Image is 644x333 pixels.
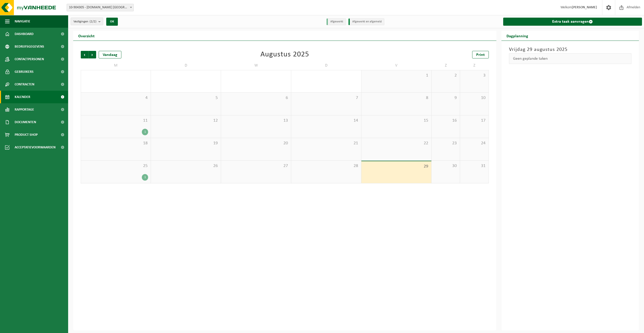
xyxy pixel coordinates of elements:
span: 1 [364,73,429,78]
span: 31 [463,163,486,169]
span: 16 [434,118,457,123]
div: 1 [142,129,148,135]
span: Vorige [81,51,88,58]
span: 5 [153,95,218,101]
li: Afgewerkt [327,18,346,25]
button: OK [106,18,118,26]
span: Documenten [15,116,36,128]
td: W [221,61,291,70]
span: 22 [364,141,429,146]
span: Navigatie [15,15,30,28]
span: 25 [84,163,148,169]
span: 9 [434,95,457,101]
span: 27 [224,163,288,169]
span: Vestigingen [73,18,96,25]
span: 12 [153,118,218,123]
span: 2 [434,73,457,78]
count: (2/2) [90,20,96,23]
span: 30 [434,163,457,169]
span: 10 [463,95,486,101]
span: 7 [294,95,359,101]
span: Dashboard [15,28,34,40]
h2: Dagplanning [501,31,533,41]
span: 3 [463,73,486,78]
span: 4 [84,95,148,101]
span: 10-904305 - RI.PA BELGIUM NV - KALKEN [67,4,134,11]
span: 10-904305 - RI.PA BELGIUM NV - KALKEN [67,4,133,11]
span: 15 [364,118,429,123]
span: 18 [84,141,148,146]
td: Z [432,61,460,70]
span: 26 [153,163,218,169]
span: 24 [463,141,486,146]
span: Volgende [89,51,96,58]
span: 6 [224,95,288,101]
td: Z [460,61,489,70]
span: Acceptatievoorwaarden [15,141,56,154]
h3: Vrijdag 29 augustus 2025 [509,46,632,53]
a: Extra taak aanvragen [503,18,642,26]
div: Geen geplande taken [509,53,632,64]
span: 8 [364,95,429,101]
span: Product Shop [15,128,38,141]
span: Print [476,53,485,57]
span: 28 [294,163,359,169]
span: 11 [84,118,148,123]
span: Gebruikers [15,65,34,78]
span: Bedrijfsgegevens [15,40,44,53]
span: 13 [224,118,288,123]
span: 17 [463,118,486,123]
div: Vandaag [99,51,121,58]
strong: [PERSON_NAME] [572,6,597,9]
span: Rapportage [15,103,34,116]
a: Print [472,51,489,58]
td: V [361,61,432,70]
td: D [291,61,361,70]
span: 20 [224,141,288,146]
span: 23 [434,141,457,146]
span: 21 [294,141,359,146]
td: D [151,61,221,70]
span: 19 [153,141,218,146]
span: Kalender [15,91,30,103]
div: Augustus 2025 [260,51,309,58]
span: Contracten [15,78,34,91]
h2: Overzicht [73,31,100,41]
li: Afgewerkt en afgemeld [348,18,384,25]
button: Vestigingen(2/2) [71,18,103,25]
div: 1 [142,174,148,181]
span: 29 [364,164,429,169]
span: 14 [294,118,359,123]
span: Contactpersonen [15,53,44,65]
td: M [81,61,151,70]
